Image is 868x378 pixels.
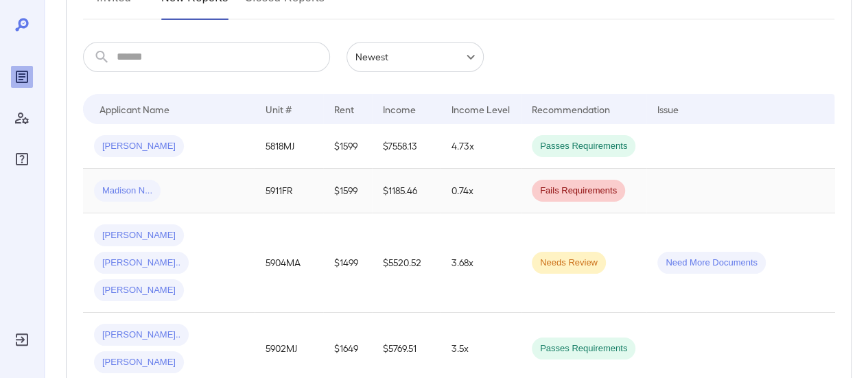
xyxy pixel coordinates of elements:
div: Rent [334,101,356,117]
td: 5904MA [255,213,323,313]
td: $7558.13 [372,124,441,169]
span: [PERSON_NAME].. [94,329,189,342]
td: $1185.46 [372,169,441,213]
td: 3.68x [441,213,521,313]
span: [PERSON_NAME] [94,229,184,242]
td: 5911FR [255,169,323,213]
span: [PERSON_NAME].. [94,257,189,270]
span: [PERSON_NAME] [94,356,184,369]
div: Applicant Name [99,101,169,117]
td: 0.74x [441,169,521,213]
span: Passes Requirements [532,140,635,153]
div: Recommendation [532,101,610,117]
div: Income Level [451,101,510,117]
td: $1599 [323,124,372,169]
span: Passes Requirements [532,342,635,355]
div: Issue [657,101,679,117]
span: Madison N... [94,185,161,198]
td: 4.73x [441,124,521,169]
td: $5520.52 [372,213,441,313]
div: FAQ [11,148,33,170]
span: Fails Requirements [532,185,625,198]
span: Need More Documents [657,257,766,270]
td: 5818MJ [255,124,323,169]
div: Manage Users [11,107,33,129]
span: [PERSON_NAME] [94,140,184,153]
td: $1499 [323,213,372,313]
div: Newest [347,42,484,72]
span: [PERSON_NAME] [94,284,184,297]
div: Unit # [266,101,292,117]
div: Log Out [11,329,33,351]
span: Needs Review [532,257,606,270]
div: Income [383,101,416,117]
td: $1599 [323,169,372,213]
div: Reports [11,66,33,88]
